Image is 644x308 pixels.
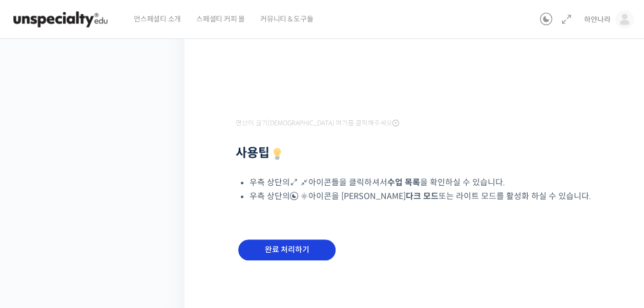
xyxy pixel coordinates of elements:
span: 영상이 끊기[DEMOGRAPHIC_DATA] 여기를 클릭해주세요 [236,119,399,127]
span: 하얀나라 [584,15,610,24]
input: 완료 처리하기 [238,239,336,260]
span: 홈 [32,251,38,259]
strong: 사용팁 [236,145,285,161]
a: 홈 [3,235,68,261]
li: 우측 상단의 아이콘을 [PERSON_NAME] 또는 라이트 모드를 활성화 하실 수 있습니다. [250,189,598,203]
img: 💡 [271,148,283,160]
span: 대화 [94,251,106,259]
a: 대화 [68,235,132,261]
a: 설정 [132,235,197,261]
li: 우측 상단의 아이콘들을 클릭하셔서 을 확인하실 수 있습니다. [250,175,598,189]
b: 다크 모드 [406,191,439,202]
span: 설정 [158,251,171,259]
b: 수업 목록 [387,177,420,188]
